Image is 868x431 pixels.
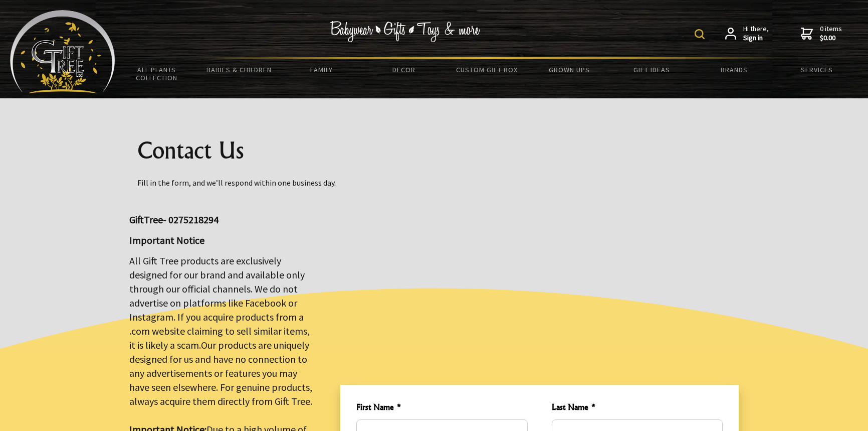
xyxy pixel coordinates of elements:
a: Babies & Children [198,59,281,80]
img: Babywear - Gifts - Toys & more [330,21,480,42]
a: Decor [363,59,446,80]
p: Fill in the form, and we’ll respond within one business day. [137,177,731,189]
a: Brands [693,59,776,80]
a: Gift Ideas [610,59,693,80]
a: Custom Gift Box [446,59,528,80]
strong: $0.00 [820,34,842,43]
img: Babyware - Gifts - Toys and more... [10,10,115,93]
a: Services [775,59,858,80]
a: Hi there,Sign in [725,25,769,42]
strong: Sign in [743,34,769,43]
a: All Plants Collection [115,59,198,88]
span: Hi there, [743,25,769,42]
h1: Contact Us [137,138,731,163]
img: product search [695,29,705,39]
a: Family [280,59,363,80]
big: GiftTree- 0275218294 [129,213,219,226]
a: Grown Ups [528,59,610,80]
span: 0 items [820,24,842,42]
a: 0 items$0.00 [801,25,842,42]
span: Last Name * [552,401,723,415]
strong: Important Notice [129,234,204,246]
span: First Name * [356,401,527,415]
